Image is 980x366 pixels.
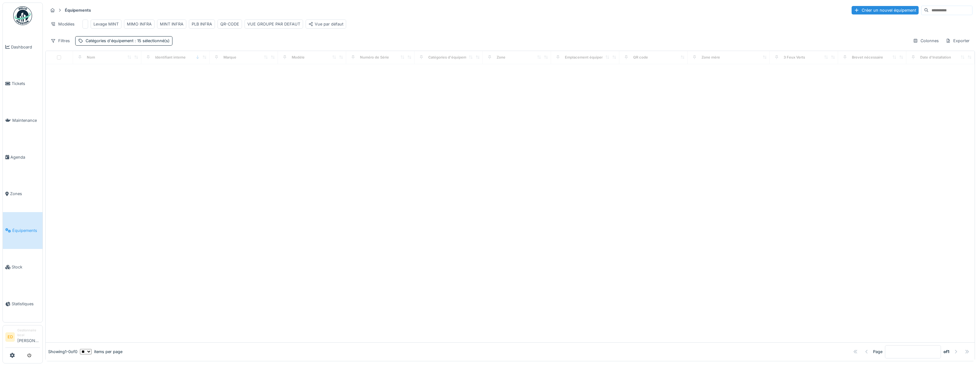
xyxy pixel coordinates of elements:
[160,21,183,27] div: MINT INFRA
[565,55,610,60] div: Emplacement équipement
[3,102,42,139] a: Maintenance
[93,21,119,27] div: Levage MINT
[86,38,170,44] div: Catégories d'équipement
[292,55,305,60] div: Modèle
[155,55,186,60] div: Identifiant interne
[13,6,32,25] img: Badge_color-CXgf-gQk.svg
[3,212,42,249] a: Équipements
[247,21,300,27] div: VUE GROUPE PAR DEFAUT
[192,21,212,27] div: PLB INFRA
[10,154,40,160] span: Agenda
[223,55,236,60] div: Marque
[12,228,40,234] span: Équipements
[852,6,919,14] div: Créer un nouvel équipement
[12,117,40,123] span: Maintenance
[17,328,40,346] li: [PERSON_NAME]
[62,7,93,13] strong: Équipements
[48,349,77,355] div: Showing 1 - 0 of 0
[360,55,389,60] div: Numéro de Série
[428,55,472,60] div: Catégories d'équipement
[127,21,152,27] div: MIMO INFRA
[3,139,42,176] a: Agenda
[910,36,942,45] div: Colonnes
[12,301,40,307] span: Statistiques
[784,55,805,60] div: 3 Feux Verts
[87,55,95,60] div: Nom
[920,55,951,60] div: Date d'Installation
[11,44,40,50] span: Dashboard
[3,285,42,322] a: Statistiques
[873,349,882,355] div: Page
[133,38,170,43] span: : 15 sélectionné(s)
[80,349,122,355] div: items per page
[3,65,42,102] a: Tickets
[497,55,505,60] div: Zone
[48,20,77,29] div: Modèles
[10,191,40,197] span: Zones
[220,21,239,27] div: QR-CODE
[633,55,648,60] div: QR code
[12,264,40,270] span: Stock
[5,328,40,348] a: ED Gestionnaire local[PERSON_NAME]
[12,81,40,87] span: Tickets
[701,55,720,60] div: Zone mère
[3,29,42,65] a: Dashboard
[17,328,40,338] div: Gestionnaire local
[943,349,949,355] strong: of 1
[308,21,343,27] div: Vue par défaut
[48,36,73,45] div: Filtres
[943,36,972,45] div: Exporter
[5,332,15,342] li: ED
[3,176,42,212] a: Zones
[3,249,42,286] a: Stock
[852,55,883,60] div: Brevet nécessaire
